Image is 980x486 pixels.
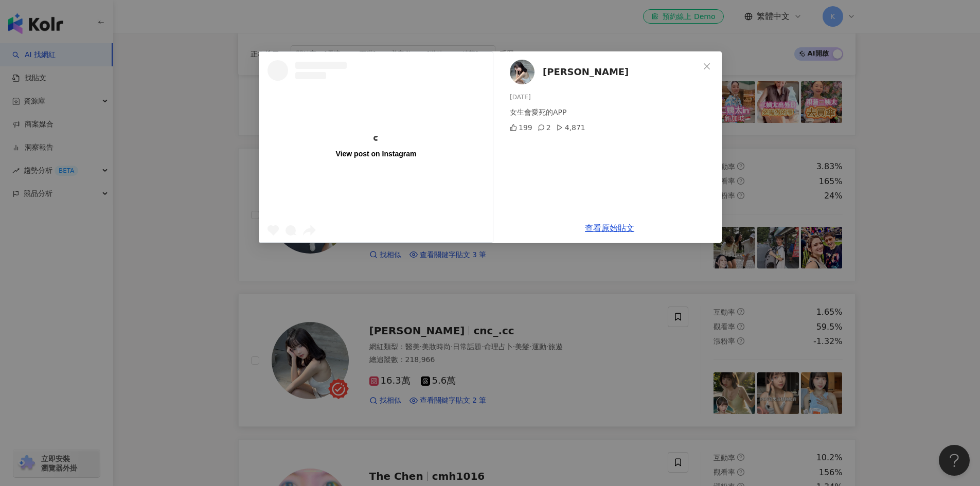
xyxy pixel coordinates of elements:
[335,149,416,158] div: View post on Instagram
[510,93,714,102] div: [DATE]
[510,106,714,118] div: 女生會愛死的APP
[510,60,534,84] img: KOL Avatar
[537,122,550,133] div: 2
[543,65,629,79] span: [PERSON_NAME]
[259,52,493,242] a: View post on Instagram
[585,223,634,233] a: 查看原始貼文
[697,56,717,77] button: Close
[510,122,532,133] div: 199
[556,122,585,133] div: 4,871
[510,60,699,84] a: KOL Avatar[PERSON_NAME]
[703,62,711,70] span: close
